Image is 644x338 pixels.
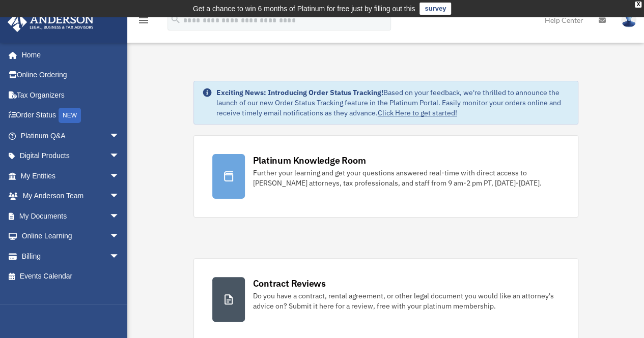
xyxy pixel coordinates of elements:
[109,126,130,146] span: arrow_drop_down
[635,2,641,8] div: close
[7,246,135,266] a: Billingarrow_drop_down
[5,12,97,32] img: Anderson Advisors Platinum Portal
[109,206,130,227] span: arrow_drop_down
[216,87,570,118] div: Based on your feedback, we're thrilled to announce the launch of our new Order Status Tracking fe...
[7,105,135,126] a: Order StatusNEW
[253,291,559,311] div: Do you have a contract, rental agreement, or other legal document you would like an attorney's ad...
[109,226,130,247] span: arrow_drop_down
[170,14,181,25] i: search
[109,166,130,187] span: arrow_drop_down
[253,168,559,188] div: Further your learning and get your questions answered real-time with direct access to [PERSON_NAM...
[378,108,457,117] a: Click Here to get started!
[7,186,135,206] a: My Anderson Teamarrow_drop_down
[7,206,135,226] a: My Documentsarrow_drop_down
[621,13,636,27] img: User Pic
[7,166,135,186] a: My Entitiesarrow_drop_down
[7,85,135,105] a: Tax Organizers
[109,146,130,167] span: arrow_drop_down
[59,108,81,123] div: NEW
[216,88,383,97] strong: Exciting News: Introducing Order Status Tracking!
[109,246,130,267] span: arrow_drop_down
[253,277,326,290] div: Contract Reviews
[137,18,150,26] a: menu
[7,146,135,166] a: Digital Productsarrow_drop_down
[419,3,451,15] a: survey
[7,45,130,65] a: Home
[109,186,130,207] span: arrow_drop_down
[193,135,578,218] a: Platinum Knowledge Room Further your learning and get your questions answered real-time with dire...
[193,3,415,15] div: Get a chance to win 6 months of Platinum for free just by filling out this
[7,266,135,287] a: Events Calendar
[7,126,135,146] a: Platinum Q&Aarrow_drop_down
[137,14,150,26] i: menu
[7,226,135,247] a: Online Learningarrow_drop_down
[253,154,366,167] div: Platinum Knowledge Room
[7,65,135,85] a: Online Ordering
